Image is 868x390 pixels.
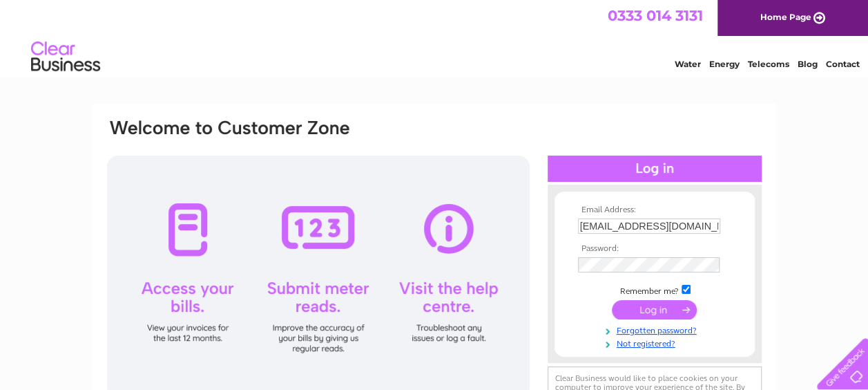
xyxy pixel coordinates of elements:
a: Forgotten password? [578,323,735,336]
a: 0333 014 3131 [608,7,703,24]
div: Clear Business is a trading name of Verastar Limited (registered in [GEOGRAPHIC_DATA] No. 3667643... [108,8,761,67]
a: Blog [798,59,818,69]
th: Email Address: [575,205,735,215]
a: Not registered? [578,336,735,349]
td: Remember me? [575,283,735,297]
a: Telecoms [748,59,789,69]
img: logo.png [30,36,101,78]
input: Submit [612,300,697,319]
th: Password: [575,244,735,254]
a: Energy [709,59,740,69]
a: Contact [826,59,860,69]
a: Water [675,59,701,69]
